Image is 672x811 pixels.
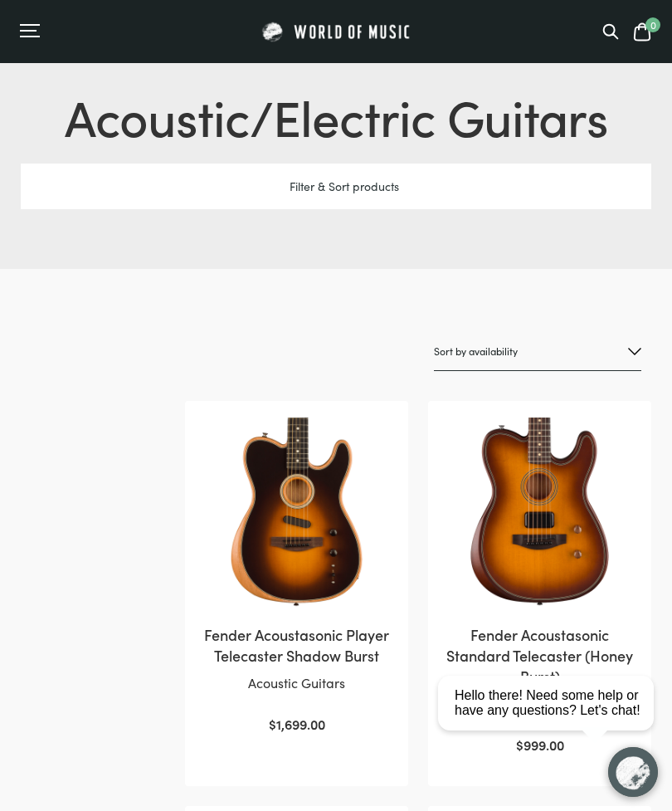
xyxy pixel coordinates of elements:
span: $ [269,715,276,733]
select: Shop order [434,332,641,371]
span: 0 [645,17,660,32]
h2: Fender Acoustasonic Player Telecaster Shadow Burst [202,624,392,666]
a: Fender Acoustasonic Standard Telecaster (Honey Burst)Acoustic Guitars$999.00 [445,418,635,756]
bdi: 1,699.00 [269,715,325,733]
div: Menu [20,23,178,40]
a: Fender Acoustasonic Player Telecaster Shadow BurstAcoustic Guitars$1,699.00 [202,418,392,735]
img: Fender Acoustasonic Player Telecaster Shadow Burst Front [202,418,392,608]
iframe: Chat with our support team [431,628,672,811]
h1: Acoustic/Electric Guitars [21,81,651,150]
img: Fender Acoustasonic Standard Telecaster Honey Burst body view [445,418,635,608]
img: World of Music [260,20,413,43]
p: Acoustic Guitars [202,672,392,694]
h2: Fender Acoustasonic Standard Telecaster (Honey Burst) [445,624,635,687]
div: Filter & Sort products [21,164,651,209]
